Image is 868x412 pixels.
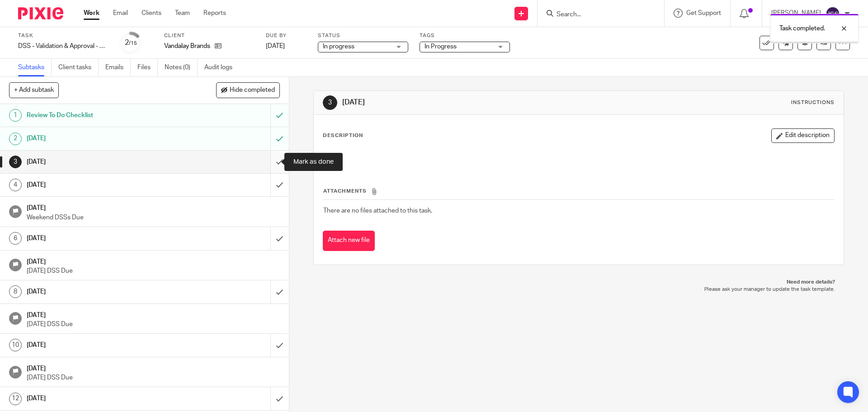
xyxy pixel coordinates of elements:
h1: Review To Do Checklist [27,109,183,122]
div: 8 [9,285,22,298]
span: [DATE] [266,43,285,49]
div: 10 [9,339,22,351]
button: Edit description [771,128,835,143]
h1: [DATE] [27,255,280,266]
span: There are no files attached to this task. [323,208,432,214]
div: DSS - Validation & Approval - week 33 [18,42,108,51]
a: Work [84,9,99,18]
label: Client [164,32,255,39]
h1: [DATE] [27,392,183,405]
p: Task completed. [779,24,825,33]
span: In Progress [425,43,457,50]
h1: [DATE] [27,132,183,145]
h1: [DATE] [27,308,280,320]
a: Emails [105,59,131,76]
label: Task [18,32,108,39]
small: /15 [129,41,137,46]
label: Tags [420,32,510,39]
label: Due by [266,32,307,39]
h1: [DATE] [342,98,598,107]
h1: [DATE] [27,232,183,245]
a: Subtasks [18,59,52,76]
a: Notes (0) [165,59,198,76]
p: [DATE] DSS Due [27,266,280,275]
div: 6 [9,232,22,245]
p: Need more details? [322,279,835,286]
div: 4 [9,179,22,191]
div: 1 [9,109,22,122]
img: svg%3E [826,6,840,21]
p: Weekend DSSs Due [27,213,280,222]
a: Files [137,59,158,76]
div: 12 [9,393,22,405]
span: Hide completed [230,87,275,94]
h1: [DATE] [27,155,183,169]
div: 3 [9,156,22,168]
a: Team [175,9,190,18]
p: Vandalay Brands [164,42,210,51]
p: [DATE] DSS Due [27,373,280,382]
a: Clients [142,9,161,18]
a: Client tasks [58,59,99,76]
button: Hide completed [216,82,280,98]
label: Status [318,32,408,39]
div: DSS - Validation &amp; Approval - week 33 [18,42,108,51]
div: 2 [9,133,22,145]
h1: [DATE] [27,362,280,373]
h1: [DATE] [27,285,183,298]
h1: [DATE] [27,201,280,213]
a: Email [113,9,128,18]
img: Pixie [18,7,63,19]
a: Reports [203,9,226,18]
button: Attach new file [323,231,375,251]
h1: [DATE] [27,178,183,192]
p: [DATE] DSS Due [27,320,280,329]
button: + Add subtask [9,82,59,98]
h1: [DATE] [27,338,183,352]
span: In progress [323,43,354,50]
a: Audit logs [204,59,239,76]
div: 3 [323,95,337,110]
div: Instructions [791,99,835,106]
p: Please ask your manager to update the task template. [322,286,835,293]
div: 2 [125,38,137,48]
span: Attachments [323,189,367,194]
p: Description [323,132,363,139]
